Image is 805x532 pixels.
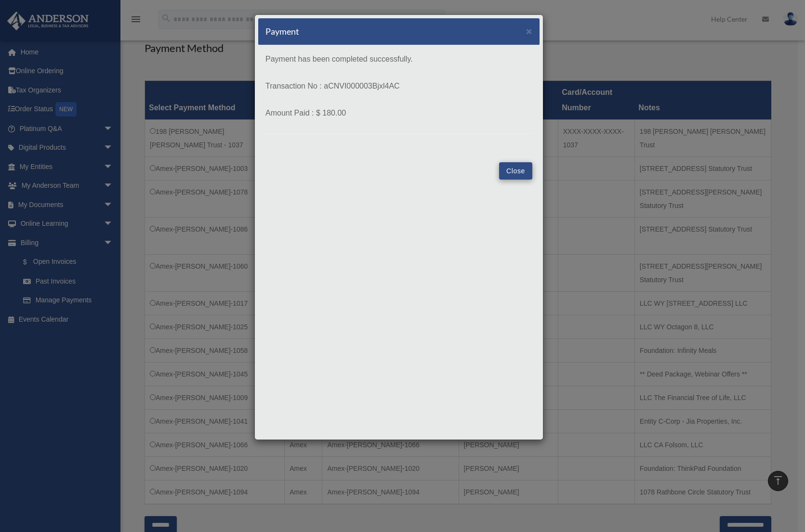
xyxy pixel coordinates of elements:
[265,79,532,93] p: Transaction No : aCNVI000003Bjxl4AC
[265,52,532,66] p: Payment has been completed successfully.
[265,26,299,38] h5: Payment
[499,162,532,180] button: Close
[526,26,532,37] span: ×
[526,26,532,36] button: Close
[265,106,532,120] p: Amount Paid : $ 180.00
